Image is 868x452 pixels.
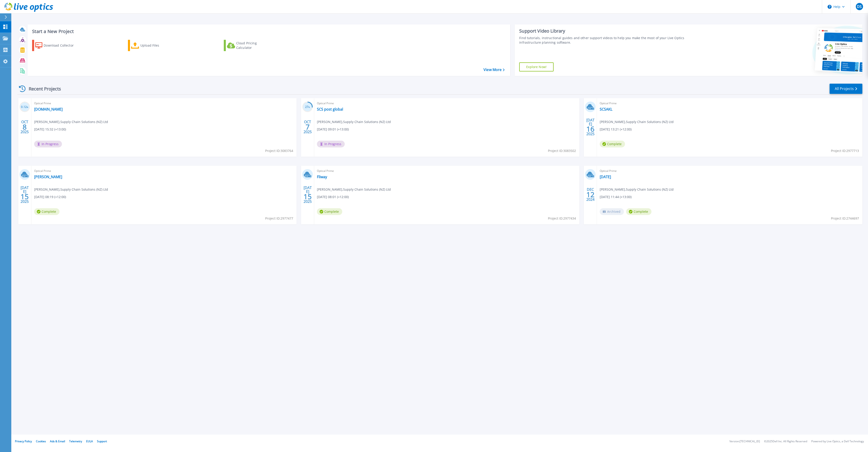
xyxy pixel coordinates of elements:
li: Powered by Live Optics, a Dell Technology [811,440,864,443]
a: Explore Now! [519,62,554,71]
span: [DATE] 11:44 (+13:00) [600,194,632,199]
span: Project ID: 3083502 [548,148,576,153]
span: 16 [586,127,594,131]
span: Optical Prime [600,168,859,173]
span: [DATE] 15:32 (+13:00) [34,127,66,132]
span: Optical Prime [34,168,294,173]
div: DEC 2024 [586,186,595,203]
a: Telemetry [69,439,82,443]
span: [DATE] 08:01 (+12:00) [317,194,349,199]
span: DS [857,5,862,8]
span: Optical Prime [34,101,294,106]
a: Cloud Pricing Calculator [224,40,274,51]
span: Optical Prime [600,101,859,106]
span: % [27,106,28,108]
span: Complete [34,208,59,215]
span: [DATE] 08:19 (+12:00) [34,194,66,199]
div: Download Collector [44,41,80,50]
a: SCS post global [317,107,343,111]
a: View More [484,68,505,72]
span: Project ID: 2977434 [548,216,576,221]
h3: 27 [302,104,313,110]
a: [PERSON_NAME] [34,175,62,179]
span: 12 [586,193,594,196]
h3: Start a New Project [32,29,504,34]
li: Version: [TECHNICAL_ID] [729,440,760,443]
div: OCT 2025 [303,119,312,135]
h3: 0.12 [19,104,30,110]
span: Project ID: 2744697 [831,216,859,221]
span: [PERSON_NAME] , Supply Chain Solutions (NZ) Ltd [600,119,674,124]
a: SCSAKL [600,107,612,111]
span: 7 [306,125,310,129]
a: Upload Files [128,40,178,51]
span: 8 [23,125,27,129]
span: 15 [304,195,312,199]
span: [DATE] 13:21 (+12:00) [600,127,632,132]
div: [DATE] 2025 [303,186,312,203]
div: Upload Files [140,41,177,50]
span: % [308,106,310,108]
div: Find tutorials, instructional guides and other support videos to help you make the most of your L... [519,36,701,45]
a: EULA [86,439,93,443]
a: Cookies [36,439,46,443]
div: Cloud Pricing Calculator [236,41,272,50]
span: Complete [317,208,342,215]
div: [DATE] 2025 [20,186,29,203]
span: Project ID: 2977713 [831,148,859,153]
div: OCT 2025 [20,119,29,135]
a: Download Collector [32,40,83,51]
span: In Progress [34,141,62,147]
span: In Progress [317,141,345,147]
span: [PERSON_NAME] , Supply Chain Solutions (NZ) Ltd [317,187,391,192]
a: Support [97,439,107,443]
a: All Projects [830,84,862,94]
a: [DOMAIN_NAME] [34,107,63,111]
a: Fliway [317,175,327,179]
div: Recent Projects [17,83,67,94]
span: Optical Prime [317,101,577,106]
span: [PERSON_NAME] , Supply Chain Solutions (NZ) Ltd [34,187,108,192]
li: © 2025 Dell Inc. All Rights Reserved [764,440,807,443]
span: Optical Prime [317,168,577,173]
a: Ads & Email [50,439,65,443]
span: [PERSON_NAME] , Supply Chain Solutions (NZ) Ltd [600,187,674,192]
span: Project ID: 3083764 [265,148,293,153]
a: Privacy Policy [15,439,32,443]
span: 15 [21,195,29,199]
span: [PERSON_NAME] , Supply Chain Solutions (NZ) Ltd [317,119,391,124]
div: Support Video Library [519,28,701,34]
a: [DATE] [600,175,611,179]
span: [DATE] 09:01 (+13:00) [317,127,349,132]
span: Project ID: 2977477 [265,216,293,221]
span: Complete [626,208,651,215]
span: [PERSON_NAME] , Supply Chain Solutions (NZ) Ltd [34,119,108,124]
div: [DATE] 2025 [586,119,595,135]
span: Archived [600,208,624,215]
span: Complete [600,141,625,147]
